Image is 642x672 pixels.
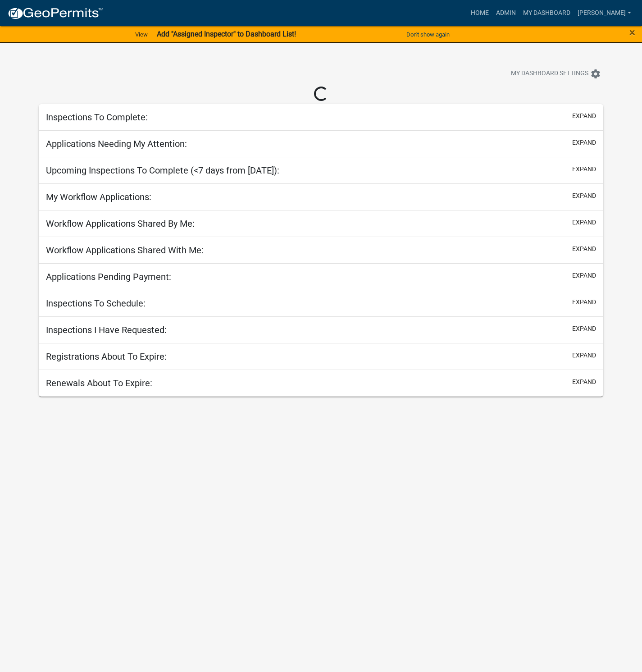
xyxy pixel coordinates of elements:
[46,165,279,176] h5: Upcoming Inspections To Complete (<7 days from [DATE]):
[46,325,167,335] h5: Inspections I Have Requested:
[46,112,148,123] h5: Inspections To Complete:
[46,245,204,256] h5: Workflow Applications Shared With Me:
[572,377,596,387] button: expand
[572,218,596,227] button: expand
[492,5,519,22] a: Admin
[572,324,596,334] button: expand
[572,297,596,307] button: expand
[403,27,453,42] button: Don't show again
[504,65,608,82] button: My Dashboard Settingssettings
[46,218,195,229] h5: Workflow Applications Shared By Me:
[572,351,596,360] button: expand
[46,298,146,309] h5: Inspections To Schedule:
[132,27,151,42] a: View
[511,69,588,79] span: My Dashboard Settings
[467,5,492,22] a: Home
[572,271,596,280] button: expand
[46,271,171,282] h5: Applications Pending Payment:
[572,244,596,254] button: expand
[519,5,574,22] a: My Dashboard
[157,30,296,38] strong: Add "Assigned Inspector" to Dashboard List!
[572,191,596,201] button: expand
[572,165,596,174] button: expand
[46,351,167,362] h5: Registrations About To Expire:
[46,138,187,149] h5: Applications Needing My Attention:
[46,378,152,389] h5: Renewals About To Expire:
[629,27,635,38] button: Close
[46,192,151,202] h5: My Workflow Applications:
[629,26,635,39] span: ×
[572,111,596,121] button: expand
[590,69,601,79] i: settings
[574,5,635,22] a: [PERSON_NAME]
[572,138,596,147] button: expand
